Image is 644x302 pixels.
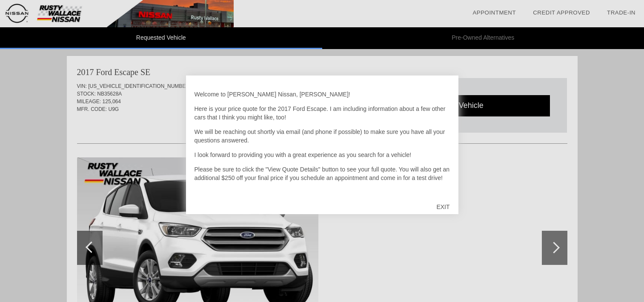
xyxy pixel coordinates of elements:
p: I look forward to providing you with a great experience as you search for a vehicle! [195,151,450,159]
div: EXIT [428,194,458,220]
a: Credit Approved [533,9,590,16]
p: We will be reaching out shortly via email (and phone if possible) to make sure you have all your ... [195,128,450,145]
p: Here is your price quote for the 2017 Ford Escape. I am including information about a few other c... [195,105,450,122]
p: Please be sure to click the "View Quote Details" button to see your full quote. You will also get... [195,165,450,182]
p: Welcome to [PERSON_NAME] Nissan, [PERSON_NAME]! [195,90,450,99]
a: Appointment [472,9,516,16]
a: Trade-In [607,9,635,16]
